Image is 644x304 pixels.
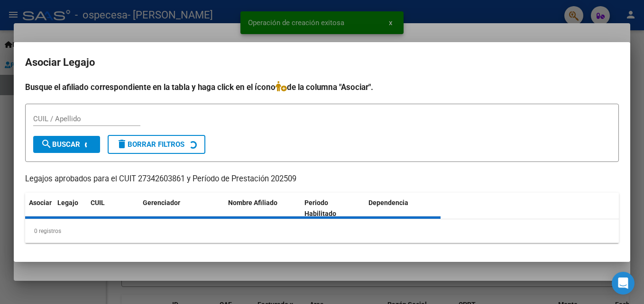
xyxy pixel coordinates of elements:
[116,140,184,149] span: Borrar Filtros
[25,219,619,243] div: 0 registros
[25,81,619,93] h4: Busque el afiliado correspondiente en la tabla y haga click en el ícono de la columna "Asociar".
[33,136,100,153] button: Buscar
[612,272,635,295] div: Open Intercom Messenger
[54,193,87,224] datatable-header-cell: Legajo
[224,193,301,224] datatable-header-cell: Nombre Afiliado
[301,193,365,224] datatable-header-cell: Periodo Habilitado
[57,199,78,206] span: Legajo
[25,193,54,224] datatable-header-cell: Asociar
[368,199,408,206] span: Dependencia
[304,199,336,217] span: Periodo Habilitado
[25,54,619,72] h2: Asociar Legajo
[87,193,139,224] datatable-header-cell: CUIL
[25,173,619,185] p: Legajos aprobados para el CUIT 27342603861 y Período de Prestación 202509
[116,138,128,150] mat-icon: delete
[139,193,224,224] datatable-header-cell: Gerenciador
[41,140,80,149] span: Buscar
[143,199,180,206] span: Gerenciador
[228,199,277,206] span: Nombre Afiliado
[91,199,105,206] span: CUIL
[29,199,52,206] span: Asociar
[108,135,205,154] button: Borrar Filtros
[365,193,441,224] datatable-header-cell: Dependencia
[41,138,52,150] mat-icon: search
